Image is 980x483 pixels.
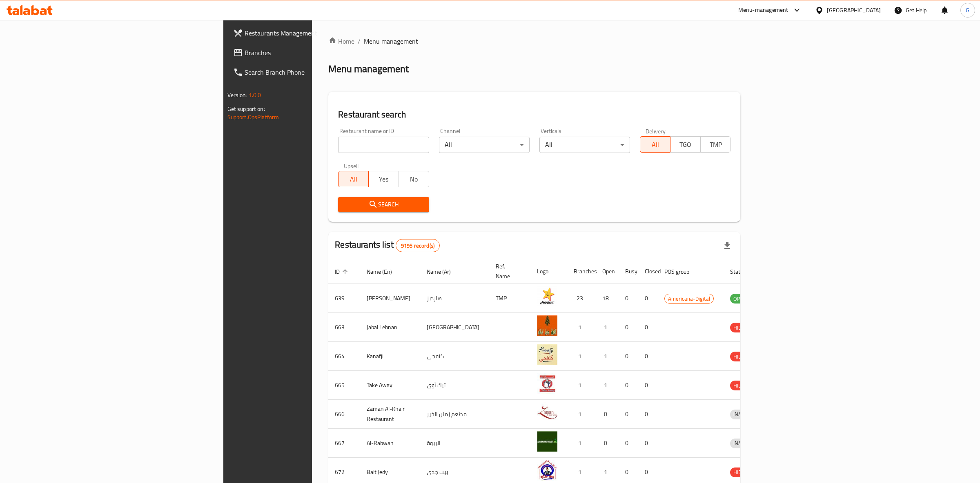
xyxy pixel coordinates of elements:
button: Search [338,197,429,212]
td: Take Away [360,371,420,400]
span: HIDDEN [730,352,755,361]
td: 0 [619,313,638,342]
input: Search for restaurant name or ID.. [338,137,429,153]
td: Kanafji [360,342,420,371]
span: 1.0.0 [249,90,261,100]
div: Total records count [396,239,440,252]
td: 0 [638,313,658,342]
span: HIDDEN [730,467,755,477]
button: All [640,136,670,153]
span: Status [730,267,757,277]
span: Name (Ar) [427,267,461,277]
a: Branches [227,43,387,62]
td: 0 [596,429,619,458]
th: Busy [619,259,638,284]
a: Support.OpsPlatform [227,112,279,122]
span: POS group [664,267,700,277]
td: 0 [619,400,638,429]
nav: breadcrumb [328,36,740,46]
td: 0 [638,342,658,371]
span: INACTIVE [730,439,758,448]
td: 1 [596,313,619,342]
a: Restaurants Management [227,23,387,43]
span: No [402,173,426,185]
div: OPEN [730,294,750,304]
button: TGO [670,136,701,153]
img: Al-Rabwah [537,431,557,452]
td: 0 [619,371,638,400]
td: 1 [567,371,596,400]
td: [GEOGRAPHIC_DATA] [420,313,489,342]
td: 0 [638,371,658,400]
td: Zaman Al-Khair Restaurant [360,400,420,429]
td: Al-Rabwah [360,429,420,458]
span: Search Branch Phone [245,67,381,77]
span: Get support on: [227,104,265,114]
td: 1 [596,371,619,400]
button: No [399,171,429,187]
button: TMP [700,136,731,153]
span: INACTIVE [730,410,758,419]
span: TMP [704,139,728,151]
th: Open [596,259,619,284]
td: 1 [567,400,596,429]
td: 0 [638,284,658,313]
td: مطعم زمان الخير [420,400,489,429]
td: كنفجي [420,342,489,371]
span: Restaurants Management [245,28,381,38]
span: Ref. Name [496,261,521,281]
div: HIDDEN [730,467,755,477]
span: Search [345,199,422,210]
td: 0 [619,342,638,371]
td: 0 [596,400,619,429]
button: All [338,171,369,187]
div: HIDDEN [730,352,755,361]
span: Branches [245,48,381,58]
img: Kanafji [537,344,557,365]
div: All [439,137,530,153]
span: TGO [674,139,697,151]
td: 23 [567,284,596,313]
td: 0 [638,429,658,458]
span: All [644,139,667,151]
span: Yes [372,173,396,185]
label: Delivery [646,128,666,134]
td: [PERSON_NAME] [360,284,420,313]
img: Jabal Lebnan [537,315,557,336]
span: ID [335,267,350,277]
th: Logo [530,259,567,284]
span: All [342,173,365,185]
span: HIDDEN [730,381,755,390]
img: Bait Jedy [537,460,557,481]
h2: Restaurant search [338,109,731,121]
div: HIDDEN [730,381,755,390]
div: All [539,137,630,153]
img: Take Away [537,373,557,394]
div: Export file [717,236,737,255]
td: 1 [567,342,596,371]
td: هارديز [420,284,489,313]
button: Yes [368,171,399,187]
div: [GEOGRAPHIC_DATA] [827,6,881,15]
span: HIDDEN [730,323,755,332]
td: 1 [596,342,619,371]
img: Zaman Al-Khair Restaurant [537,402,557,423]
span: G [966,6,969,15]
div: INACTIVE [730,439,758,448]
td: 1 [567,429,596,458]
td: 18 [596,284,619,313]
span: Version: [227,90,247,100]
td: 0 [619,284,638,313]
th: Branches [567,259,596,284]
span: 9195 record(s) [396,242,439,250]
td: 0 [638,400,658,429]
h2: Restaurants list [335,239,440,252]
th: Closed [638,259,658,284]
div: Menu-management [738,5,788,15]
td: 0 [619,429,638,458]
label: Upsell [344,163,359,168]
td: الربوة [420,429,489,458]
td: تيك آوي [420,371,489,400]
